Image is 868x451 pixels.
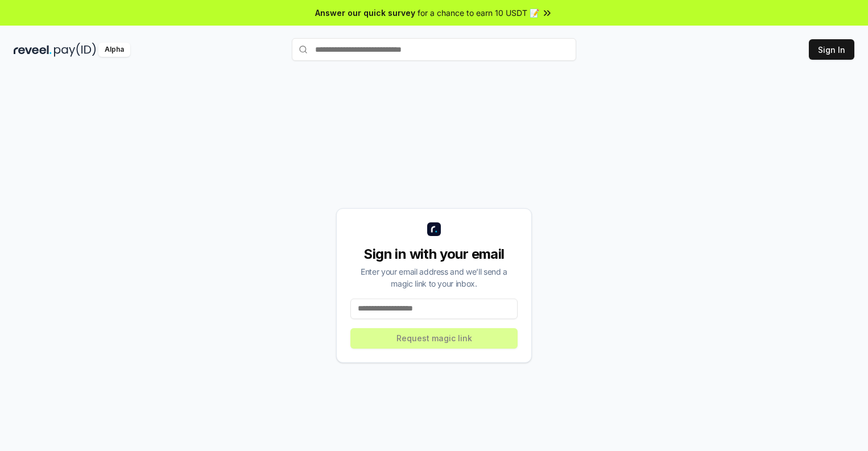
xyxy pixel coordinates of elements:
[98,43,130,57] div: Alpha
[54,43,96,57] img: pay_id
[350,245,518,263] div: Sign in with your email
[418,7,539,19] span: for a chance to earn 10 USDT 📝
[427,222,441,236] img: logo_small
[809,39,854,60] button: Sign In
[350,266,518,289] div: Enter your email address and we’ll send a magic link to your inbox.
[14,43,52,57] img: reveel_dark
[315,7,415,19] span: Answer our quick survey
